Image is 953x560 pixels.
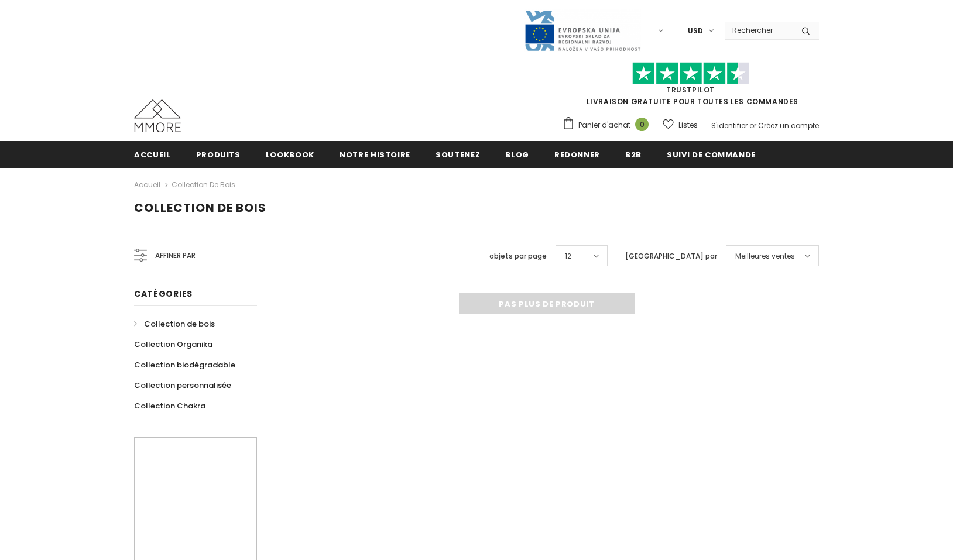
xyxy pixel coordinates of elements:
span: Produits [196,149,241,160]
input: Search Site [725,22,793,39]
a: Collection de bois [172,180,235,190]
span: Catégories [134,288,193,300]
span: Panier d'achat [578,119,630,131]
a: Lookbook [266,141,314,167]
span: Collection biodégradable [134,359,235,370]
span: Affiner par [155,249,196,262]
span: Collection personnalisée [134,380,231,391]
a: Créez un compte [758,121,819,130]
span: LIVRAISON GRATUITE POUR TOUTES LES COMMANDES [562,67,819,106]
img: Faites confiance aux étoiles pilotes [632,62,749,85]
img: Javni Razpis [524,9,641,52]
span: Redonner [554,149,600,160]
a: B2B [625,141,642,167]
span: Collection de bois [134,200,266,216]
a: Javni Razpis [524,25,641,35]
a: Suivi de commande [667,141,756,167]
span: soutenez [436,149,480,160]
a: Notre histoire [340,141,410,167]
a: Produits [196,141,241,167]
a: Blog [505,141,529,167]
span: Collection Chakra [134,400,205,411]
span: USD [688,25,703,37]
span: Suivi de commande [667,149,756,160]
a: Accueil [134,141,171,167]
a: Listes [663,115,698,135]
a: TrustPilot [666,85,715,95]
label: objets par page [489,250,547,262]
a: Collection personnalisée [134,375,231,396]
span: Notre histoire [340,149,410,160]
span: or [749,121,756,130]
a: S'identifier [711,121,748,130]
span: Accueil [134,149,171,160]
a: Redonner [554,141,600,167]
img: Cas MMORE [134,99,181,132]
a: Collection biodégradable [134,355,235,375]
span: Meilleures ventes [735,250,795,262]
span: Lookbook [266,149,314,160]
a: Collection Chakra [134,396,205,416]
a: Collection Organika [134,334,212,355]
span: 0 [635,118,649,131]
label: [GEOGRAPHIC_DATA] par [625,250,717,262]
a: Panier d'achat 0 [562,116,654,134]
a: soutenez [436,141,480,167]
span: Collection Organika [134,339,212,350]
a: Collection de bois [134,314,215,334]
span: 12 [565,250,571,262]
span: Listes [678,119,698,131]
span: Collection de bois [144,318,215,329]
span: B2B [625,149,642,160]
span: Blog [505,149,529,160]
a: Accueil [134,178,160,192]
